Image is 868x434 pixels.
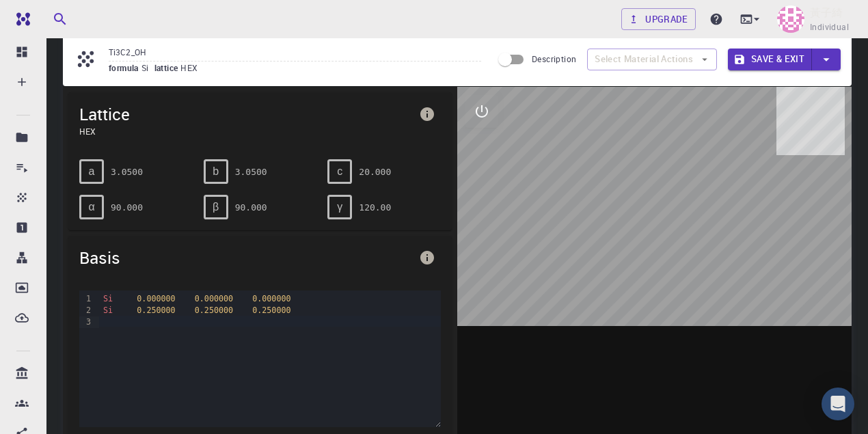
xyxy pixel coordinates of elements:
p: 黃子綺 [810,4,843,21]
span: 0.250000 [252,306,290,315]
div: Open Intercom Messenger [822,388,854,420]
span: c [337,165,342,178]
img: logo [11,12,30,26]
span: HEX [180,62,203,73]
span: 0.000000 [252,294,290,303]
span: Description [532,53,576,64]
div: 3 [79,316,93,328]
pre: 90.000 [235,195,267,219]
span: lattice [154,62,181,73]
span: 0.250000 [137,306,175,315]
pre: 3.0500 [235,160,267,184]
span: Si [141,62,154,73]
pre: 90.000 [111,195,143,219]
div: 2 [79,305,93,316]
button: Select Material Actions [587,49,717,70]
a: Upgrade [621,8,696,30]
pre: 20.000 [359,160,391,184]
span: Si [103,306,113,315]
span: a [89,165,95,178]
button: info [413,100,441,128]
span: Lattice [79,103,413,125]
span: 0.250000 [195,306,233,315]
span: b [213,165,219,178]
span: Si [103,294,113,303]
span: γ [337,201,342,213]
img: 黃子綺 [777,5,804,33]
pre: 3.0500 [111,160,143,184]
span: Basis [79,247,413,269]
span: formula [109,62,141,73]
pre: 120.00 [359,195,391,219]
span: 0.000000 [137,294,175,303]
span: α [88,201,94,213]
span: 0.000000 [195,294,233,303]
button: info [413,244,441,271]
span: Individual [810,21,849,34]
button: Save & Exit [728,49,812,70]
div: 1 [79,293,93,305]
span: HEX [79,125,413,137]
span: 支援 [35,9,56,22]
span: β [213,201,219,213]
